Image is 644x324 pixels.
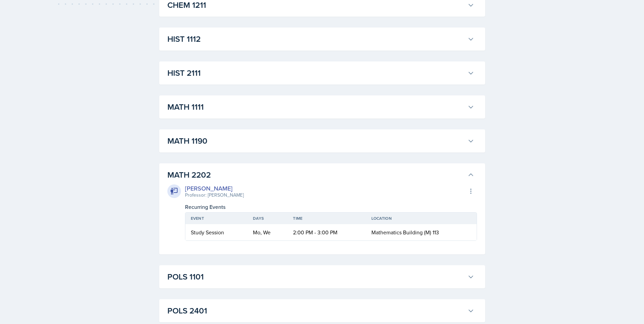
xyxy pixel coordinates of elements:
[167,135,465,147] h3: MATH 1190
[191,228,242,236] div: Study Session
[247,213,288,224] th: Days
[185,184,244,193] div: [PERSON_NAME]
[167,101,465,113] h3: MATH 1111
[288,224,366,240] td: 2:00 PM - 3:00 PM
[371,229,439,236] span: Mathematics Building (M) 113
[167,33,465,45] h3: HIST 1112
[167,67,465,79] h3: HIST 2111
[185,192,244,199] div: Professor: [PERSON_NAME]
[185,203,477,211] div: Recurring Events
[166,133,476,148] button: MATH 1190
[166,303,476,318] button: POLS 2401
[185,213,247,224] th: Event
[288,213,366,224] th: Time
[166,100,476,114] button: MATH 1111
[167,305,465,317] h3: POLS 2401
[366,213,477,224] th: Location
[166,167,476,182] button: MATH 2202
[247,224,288,240] td: Mo, We
[166,269,476,284] button: POLS 1101
[167,169,465,181] h3: MATH 2202
[166,66,476,80] button: HIST 2111
[166,32,476,47] button: HIST 1112
[167,271,465,283] h3: POLS 1101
